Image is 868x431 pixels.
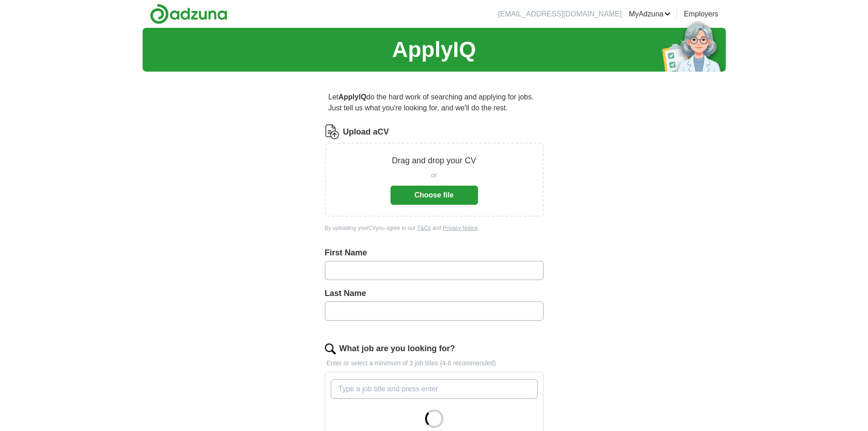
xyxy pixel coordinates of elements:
[431,171,437,180] span: or
[629,9,671,20] a: MyAdzuna
[498,9,621,20] li: [EMAIL_ADDRESS][DOMAIN_NAME]
[443,225,478,231] a: Privacy Notice
[325,88,544,117] p: Let do the hard work of searching and applying for jobs. Just tell us what you're looking for, an...
[325,125,339,139] img: CV Icon
[325,358,544,368] p: Enter or select a minimum of 3 job titles (4-8 recommended)
[392,33,476,66] h1: ApplyIQ
[343,126,389,138] label: Upload a CV
[339,93,366,101] strong: ApplyIQ
[684,9,719,20] a: Employers
[390,186,478,205] button: Choose file
[392,155,476,167] p: Drag and drop your CV
[325,287,544,300] label: Last Name
[325,343,336,354] img: search.png
[331,379,538,399] input: Type a job title and press enter
[417,225,431,231] a: T&Cs
[325,247,544,259] label: First Name
[150,4,227,24] img: Adzuna logo
[325,224,544,232] div: By uploading your CV you agree to our and .
[339,343,455,355] label: What job are you looking for?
